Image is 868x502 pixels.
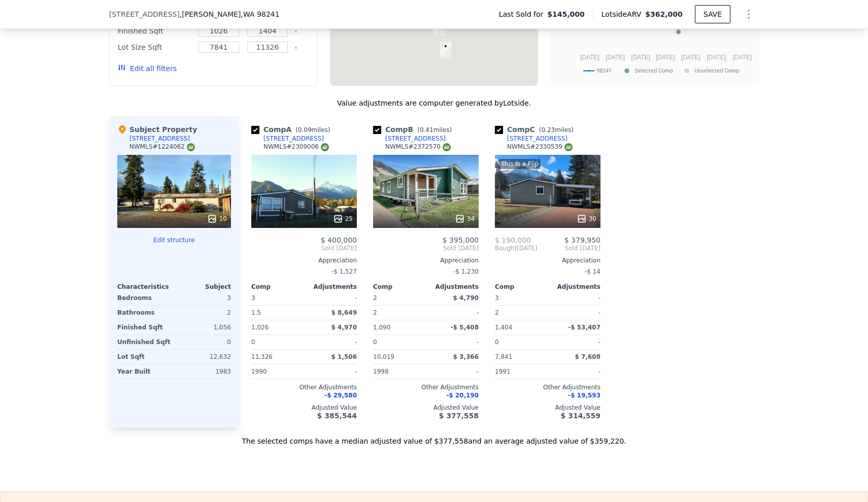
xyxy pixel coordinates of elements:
[453,294,479,302] span: $ 4,790
[333,214,353,224] div: 25
[695,5,730,23] button: SAVE
[373,364,424,379] div: 1998
[428,364,479,379] div: -
[495,135,567,143] a: [STREET_ADDRESS]
[443,143,451,151] img: NWMLS Logo
[495,306,546,320] div: 2
[373,124,456,135] div: Comp B
[499,9,548,19] span: Last Sold for
[294,29,298,34] button: Clear
[440,41,451,58] div: 590 Commercial Ave
[251,353,273,360] span: 11,326
[495,283,548,291] div: Comp
[373,294,377,302] span: 2
[174,283,231,291] div: Subject
[251,324,269,331] span: 1,026
[443,236,479,244] span: $ 395,000
[251,339,255,346] span: 0
[117,236,231,244] button: Edit structure
[251,306,302,320] div: 1.5
[180,9,280,19] span: , [PERSON_NAME]
[495,244,517,252] span: Bought
[324,392,357,399] span: -$ 29,580
[321,143,329,151] img: NWMLS Logo
[263,143,329,151] div: NWMLS # 2309006
[187,143,195,151] img: NWMLS Logo
[207,214,227,224] div: 10
[580,54,599,61] text: [DATE]
[373,244,479,252] span: Sold [DATE]
[129,143,195,151] div: NWMLS # 1224062
[495,339,499,346] span: 0
[176,364,231,379] div: 1983
[263,135,324,143] div: [STREET_ADDRESS]
[109,428,759,446] div: The selected comps have a median adjusted value of $377,558 and an average adjusted value of $359...
[294,46,298,50] button: Clear
[420,126,433,133] span: 0.41
[541,126,555,133] span: 0.23
[117,350,172,364] div: Lot Sqft
[241,10,280,18] span: , WA 98241
[707,54,726,61] text: [DATE]
[117,283,174,291] div: Characteristics
[304,283,357,291] div: Adjustments
[176,350,231,364] div: 12,632
[681,54,700,61] text: [DATE]
[596,68,612,74] text: 98241
[413,126,456,133] span: ( miles)
[656,54,675,61] text: [DATE]
[548,283,600,291] div: Adjustments
[373,324,390,331] span: 1,090
[117,291,172,305] div: Bedrooms
[499,159,541,169] div: This is a Flip
[331,353,357,360] span: $ 1,506
[109,98,759,108] div: Value adjustments are computer generated by Lotside .
[428,335,479,349] div: -
[251,404,357,412] div: Adjusted Value
[495,324,512,331] span: 1,404
[109,9,180,19] span: [STREET_ADDRESS]
[585,268,600,275] span: -$ 14
[176,320,231,334] div: 1,056
[176,291,231,305] div: 3
[495,244,538,252] div: [DATE]
[373,135,446,143] a: [STREET_ADDRESS]
[129,135,190,143] div: [STREET_ADDRESS]
[495,294,499,302] span: 3
[118,63,177,74] button: Edit all filters
[495,383,600,391] div: Other Adjustments
[291,126,334,133] span: ( miles)
[739,4,759,24] button: Show Options
[602,9,645,19] span: Lotside ARV
[645,10,683,18] span: $362,000
[373,353,394,360] span: 10,019
[176,306,231,320] div: 2
[550,364,600,379] div: -
[455,214,475,224] div: 34
[251,283,304,291] div: Comp
[495,364,546,379] div: 1991
[507,143,573,151] div: NWMLS # 2330539
[538,244,600,252] span: Sold [DATE]
[331,309,357,316] span: $ 8,649
[550,291,600,305] div: -
[251,124,334,135] div: Comp A
[306,291,357,305] div: -
[732,54,752,61] text: [DATE]
[453,268,479,275] span: -$ 1,230
[575,353,600,360] span: $ 7,608
[117,124,197,135] div: Subject Property
[321,236,357,244] span: $ 400,000
[317,412,357,420] span: $ 385,544
[117,306,172,320] div: Bathrooms
[568,324,600,331] span: -$ 53,407
[547,9,585,19] span: $145,000
[550,306,600,320] div: -
[495,236,531,244] span: $ 190,000
[446,392,479,399] span: -$ 20,190
[118,40,192,54] div: Lot Size Sqft
[635,68,673,74] text: Selected Comp
[606,54,625,61] text: [DATE]
[373,256,479,264] div: Appreciation
[117,364,172,379] div: Year Built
